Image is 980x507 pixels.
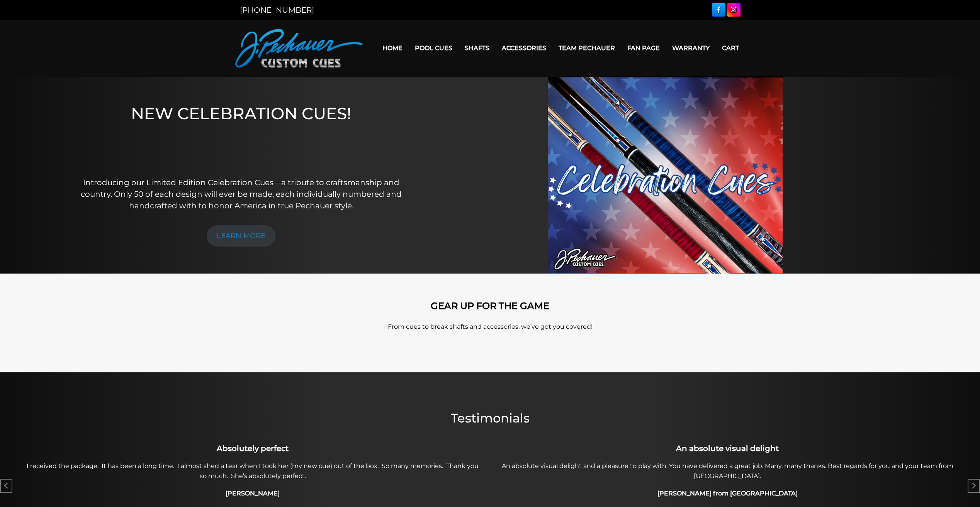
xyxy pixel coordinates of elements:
img: Pechauer Custom Cues [235,29,363,68]
a: Warranty [666,38,716,58]
strong: GEAR UP FOR THE GAME [431,300,549,311]
a: Pool Cues [409,38,459,58]
a: Team Pechauer [552,38,621,58]
p: I received the package. It has been a long time. I almost shed a tear when I took her (my new cue... [20,461,486,481]
h3: Absolutely perfect [20,443,486,454]
a: Shafts [459,38,496,58]
a: Cart [716,38,745,58]
p: Introducing our Limited Edition Celebration Cues—a tribute to craftsmanship and country. Only 50 ... [77,177,405,211]
h4: [PERSON_NAME] from [GEOGRAPHIC_DATA] [494,489,961,498]
h3: An absolute visual delight [494,443,961,454]
div: 2 / 49 [494,442,961,502]
a: Accessories [496,38,552,58]
p: From cues to break shafts and accessories, we’ve got you covered! [270,322,710,331]
p: An absolute visual delight and a pleasure to play with. You have delivered a great job. Many, man... [494,461,961,481]
a: Home [376,38,409,58]
a: Fan Page [621,38,666,58]
h4: [PERSON_NAME] [20,489,486,498]
a: LEARN MORE [207,225,275,247]
h1: NEW CELEBRATION CUES! [77,104,405,166]
div: 1 / 49 [19,442,486,502]
a: [PHONE_NUMBER] [240,5,314,15]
